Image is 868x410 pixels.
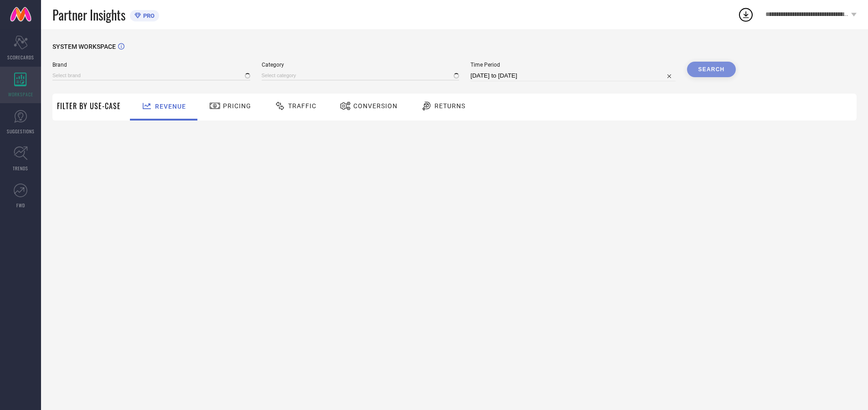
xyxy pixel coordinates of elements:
span: Brand [52,62,250,68]
span: Filter By Use-Case [57,100,121,111]
span: SUGGESTIONS [7,128,35,135]
span: SCORECARDS [7,54,34,61]
span: Traffic [288,102,316,110]
span: Time Period [470,62,676,68]
span: SYSTEM WORKSPACE [52,43,116,50]
span: Conversion [353,102,398,110]
input: Select brand [52,71,250,80]
span: WORKSPACE [8,91,33,98]
span: FWD [16,202,25,209]
span: Revenue [155,103,186,110]
span: Partner Insights [52,5,125,24]
div: Open download list [738,6,754,23]
span: PRO [141,12,155,19]
span: TRENDS [13,165,28,172]
input: Select time period [470,70,676,81]
span: Pricing [223,102,251,110]
span: Category [262,62,460,68]
span: Returns [434,102,465,110]
input: Select category [262,71,460,80]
